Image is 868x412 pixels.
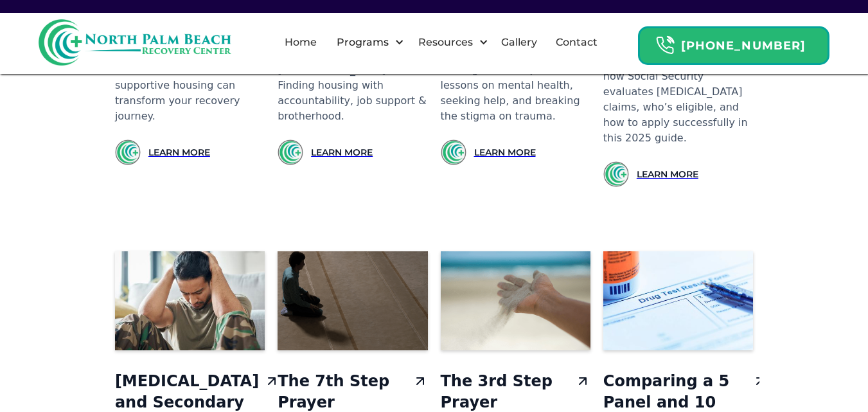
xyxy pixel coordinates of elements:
[638,20,829,65] a: Header Calendar Icons[PHONE_NUMBER]
[681,39,806,53] strong: [PHONE_NUMBER]
[655,35,675,55] img: Header Calendar Icons
[474,146,536,159] a: LEARN MORE
[311,146,373,159] a: LEARN MORE
[148,146,210,159] a: LEARN MORE
[603,38,753,146] div: You can get disability or SSI for [MEDICAL_DATA]. Learn how Social Security evaluates [MEDICAL_DA...
[637,168,698,181] a: LEARN MORE
[277,22,324,63] a: Home
[493,22,545,63] a: Gallery
[415,35,476,50] div: Resources
[548,22,605,63] a: Contact
[333,35,392,50] div: Programs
